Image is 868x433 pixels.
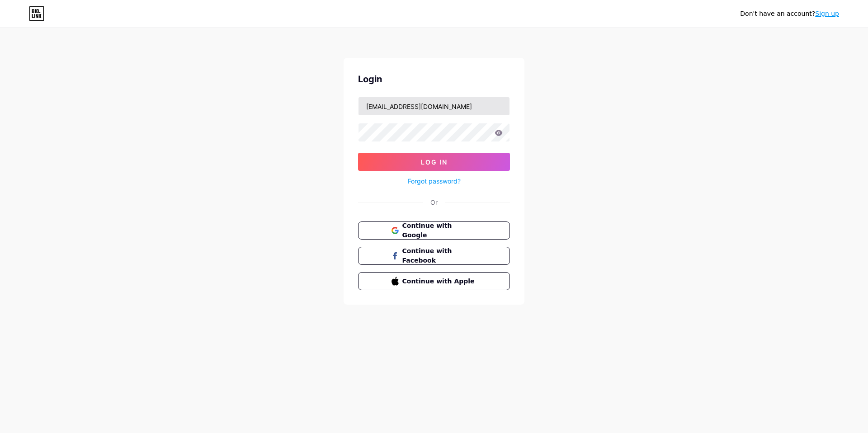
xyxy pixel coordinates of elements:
button: Log In [358,153,510,171]
a: Forgot password? [408,176,461,186]
span: Log In [421,158,448,166]
a: Sign up [815,10,839,17]
button: Continue with Apple [358,272,510,290]
button: Continue with Google [358,221,510,240]
span: Continue with Apple [402,277,477,286]
button: Continue with Facebook [358,247,510,265]
span: Continue with Google [402,221,477,240]
div: Don't have an account? [740,9,839,19]
div: Login [358,72,510,86]
input: Username [359,97,509,115]
span: Continue with Facebook [402,246,477,265]
div: Or [430,198,438,207]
